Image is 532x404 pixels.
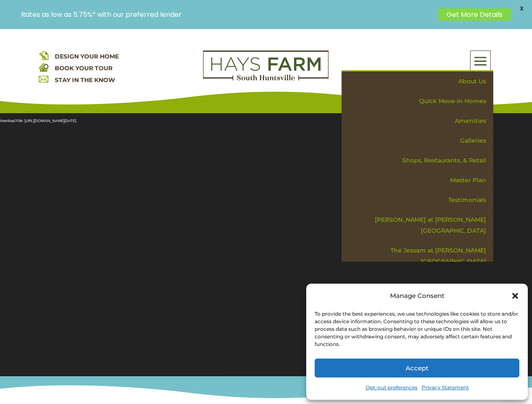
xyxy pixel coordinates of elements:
[422,382,469,393] a: Privacy Statement
[348,241,493,271] a: The Jessam at [PERSON_NAME][GEOGRAPHIC_DATA]
[390,290,444,302] div: Manage Consent
[203,75,329,82] a: hays farm homes huntsville development
[55,76,115,84] a: STAY IN THE KNOW
[203,50,329,81] img: Logo
[348,111,493,131] a: Amenities
[39,62,48,72] img: book your home tour
[348,131,493,151] a: Galleries
[55,53,119,60] a: DESIGN YOUR HOME
[348,210,493,241] a: [PERSON_NAME] at [PERSON_NAME][GEOGRAPHIC_DATA]
[315,310,519,348] div: To provide the best experiences, we use technologies like cookies to store and/or access device i...
[315,359,519,377] button: Accept
[39,50,48,60] img: design your home
[348,170,493,190] a: Master Plan
[511,292,519,300] div: Close dialog
[348,72,493,91] a: About Us
[55,64,112,72] a: BOOK YOUR TOUR
[366,382,417,393] a: Opt-out preferences
[438,8,511,21] a: Get More Details
[515,2,528,15] span: X
[21,11,434,19] p: Rates as low as 5.75%* with our preferred lender
[348,151,493,170] a: Shops, Restaurants, & Retail
[348,190,493,210] a: Testimonials
[348,91,493,111] a: Quick Move-in Homes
